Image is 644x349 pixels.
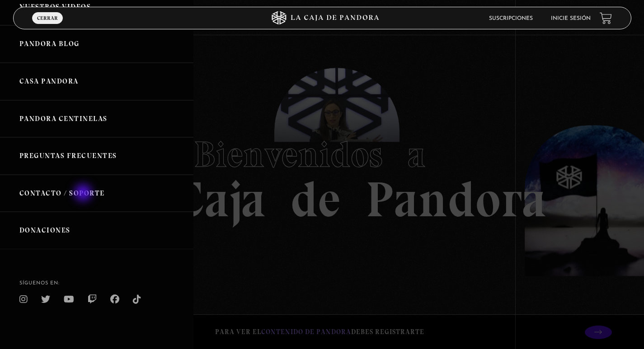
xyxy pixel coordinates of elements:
[551,16,591,21] a: Inicie sesión
[40,23,55,30] span: Menu
[600,12,612,24] a: View your shopping cart
[37,15,58,21] span: Cerrar
[489,16,533,21] a: Suscripciones
[19,281,174,286] h4: SÍguenos en:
